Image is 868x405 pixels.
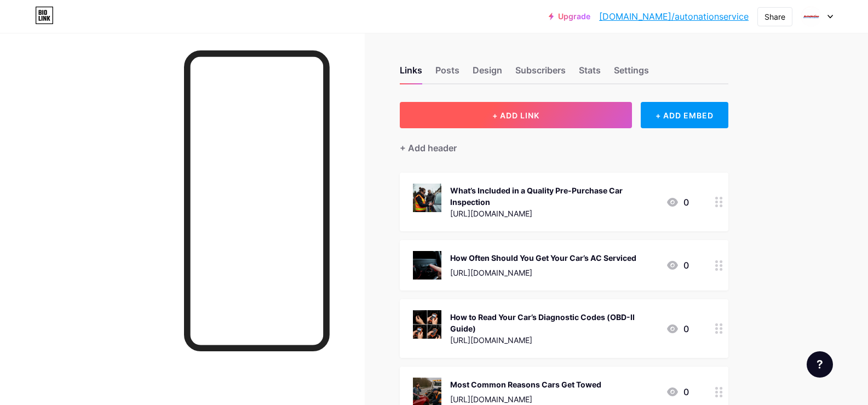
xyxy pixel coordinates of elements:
div: 0 [666,259,689,272]
div: Stats [579,64,601,83]
div: Most Common Reasons Cars Get Towed [450,379,601,390]
div: [URL][DOMAIN_NAME] [450,393,601,405]
div: Subscribers [515,64,566,83]
div: How to Read Your Car’s Diagnostic Codes (OBD-II Guide) [450,311,657,334]
div: 0 [666,196,689,209]
div: 0 [666,385,689,398]
a: Upgrade [549,12,590,21]
div: [URL][DOMAIN_NAME] [450,334,657,346]
img: How Often Should You Get Your Car’s AC Serviced [413,251,441,279]
div: Share [764,11,785,22]
span: + ADD LINK [492,111,539,120]
div: [URL][DOMAIN_NAME] [450,267,636,278]
div: Settings [614,64,649,83]
img: How to Read Your Car’s Diagnostic Codes (OBD-II Guide) [413,310,441,339]
img: autonationservice [801,6,821,27]
div: + ADD EMBED [641,102,728,128]
button: + ADD LINK [400,102,633,128]
div: + Add header [400,141,457,155]
div: [URL][DOMAIN_NAME] [450,208,657,219]
img: What’s Included in a Quality Pre-Purchase Car Inspection [413,184,441,212]
div: 0 [666,322,689,335]
div: Design [473,64,502,83]
div: What’s Included in a Quality Pre-Purchase Car Inspection [450,185,657,208]
div: Links [400,64,422,83]
div: How Often Should You Get Your Car’s AC Serviced [450,252,636,264]
div: Posts [435,64,459,83]
a: [DOMAIN_NAME]/autonationservice [599,10,749,23]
